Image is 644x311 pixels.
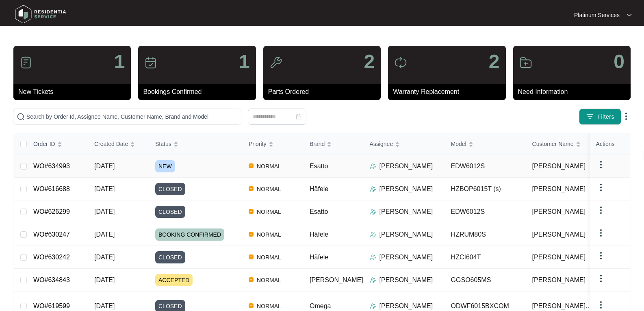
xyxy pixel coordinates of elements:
[574,11,620,19] p: Platinum Services
[94,163,115,170] span: [DATE]
[310,139,325,148] span: Brand
[532,207,586,217] span: [PERSON_NAME]
[370,303,376,309] img: Assigner Icon
[249,209,254,214] img: Vercel Logo
[364,52,375,72] p: 2
[249,232,254,237] img: Vercel Logo
[254,301,284,311] span: NORMAL
[586,113,594,121] img: filter icon
[596,205,606,215] img: dropdown arrow
[20,56,33,69] img: icon
[242,133,303,155] th: Priority
[26,112,238,121] input: Search by Order Id, Assignee Name, Customer Name, Brand and Model
[379,301,433,311] p: [PERSON_NAME]
[155,183,185,195] span: CLOSED
[379,252,433,262] p: [PERSON_NAME]
[249,163,254,168] img: Vercel Logo
[379,161,433,171] p: [PERSON_NAME]
[532,161,586,171] span: [PERSON_NAME]
[310,185,328,192] span: Häfele
[518,87,631,97] p: Need Information
[94,276,115,283] span: [DATE]
[254,207,284,217] span: NORMAL
[489,52,500,72] p: 2
[445,133,526,155] th: Model
[614,52,624,72] p: 0
[27,133,88,155] th: Order ID
[144,56,157,69] img: icon
[254,275,284,285] span: NORMAL
[445,246,526,269] td: HZCI604T
[370,231,376,238] img: Assigner Icon
[33,302,70,309] a: WO#619599
[445,223,526,246] td: HZRUM80S
[310,163,328,170] span: Esatto
[33,276,70,283] a: WO#634843
[393,87,505,97] p: Warranty Replacement
[33,185,70,192] a: WO#616688
[532,275,586,285] span: [PERSON_NAME]
[445,178,526,200] td: HZBOP6015T (s)
[597,113,614,121] span: Filters
[254,252,284,262] span: NORMAL
[254,230,284,239] span: NORMAL
[155,274,193,286] span: ACCEPTED
[94,302,115,309] span: [DATE]
[249,139,267,148] span: Priority
[249,303,254,308] img: Vercel Logo
[445,155,526,178] td: EDW6012S
[94,139,128,148] span: Created Date
[451,139,466,148] span: Model
[394,56,407,69] img: icon
[532,230,586,239] span: [PERSON_NAME]
[627,13,632,17] img: dropdown arrow
[155,139,171,148] span: Status
[310,231,328,238] span: Häfele
[149,133,242,155] th: Status
[596,160,606,170] img: dropdown arrow
[114,52,125,72] p: 1
[18,87,131,97] p: New Tickets
[249,254,254,259] img: Vercel Logo
[532,301,589,311] span: [PERSON_NAME]..
[33,139,55,148] span: Order ID
[379,275,433,285] p: [PERSON_NAME]
[596,183,606,192] img: dropdown arrow
[379,207,433,217] p: [PERSON_NAME]
[249,186,254,191] img: Vercel Logo
[249,277,254,282] img: Vercel Logo
[379,184,433,194] p: [PERSON_NAME]
[268,87,381,97] p: Parts Ordered
[370,163,376,170] img: Assigner Icon
[370,254,376,261] img: Assigner Icon
[532,252,586,262] span: [PERSON_NAME]
[310,302,331,309] span: Omega
[379,230,433,239] p: [PERSON_NAME]
[310,208,328,215] span: Esatto
[445,200,526,223] td: EDW6012S
[596,300,606,310] img: dropdown arrow
[596,274,606,283] img: dropdown arrow
[579,109,621,125] button: filter iconFilters
[155,251,185,263] span: CLOSED
[596,228,606,238] img: dropdown arrow
[94,185,115,192] span: [DATE]
[17,113,25,121] img: search-icon
[370,209,376,215] img: Assigner Icon
[590,133,630,155] th: Actions
[519,56,532,69] img: icon
[370,139,393,148] span: Assignee
[445,269,526,291] td: GGSO605MS
[155,206,185,218] span: CLOSED
[596,251,606,261] img: dropdown arrow
[254,161,284,171] span: NORMAL
[94,231,115,238] span: [DATE]
[12,2,69,26] img: residentia service logo
[370,186,376,192] img: Assigner Icon
[155,228,224,241] span: BOOKING CONFIRMED
[532,139,574,148] span: Customer Name
[143,87,256,97] p: Bookings Confirmed
[310,276,363,283] span: [PERSON_NAME]
[33,208,70,215] a: WO#626299
[33,254,70,261] a: WO#630242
